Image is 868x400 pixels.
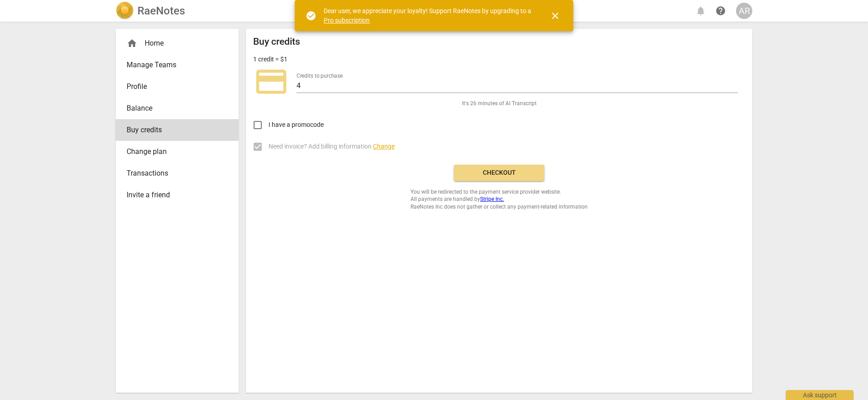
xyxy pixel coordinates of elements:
[736,3,752,19] button: AR
[480,196,504,202] a: Stripe Inc.
[116,184,239,206] a: Invite a friend
[461,168,537,177] span: Checkout
[253,64,289,100] span: credit_card
[116,2,185,20] a: LogoRaeNotes
[324,17,370,24] a: Pro subscription
[127,146,221,157] span: Change plan
[550,10,561,21] span: close
[116,33,239,54] div: Home
[127,168,221,179] span: Transactions
[253,36,300,47] h2: Buy credits
[712,3,729,19] a: Help
[454,165,544,181] button: Checkout
[324,6,533,25] div: Dear user, we appreciate your loyalty! Support RaeNotes by upgrading to a
[544,5,566,27] button: Close
[462,100,537,107] span: It's 26 minutes of AI Transcript
[116,2,134,20] img: Logo
[253,55,288,64] p: 1 credit = $1
[116,163,239,184] a: Transactions
[127,38,221,49] div: Home
[116,141,239,163] a: Change plan
[137,5,185,17] h2: RaeNotes
[297,73,343,79] label: Credits to purchase
[116,98,239,119] a: Balance
[116,76,239,98] a: Profile
[269,142,395,151] span: Need invoice? Add billing information
[116,54,239,76] a: Manage Teams
[269,120,324,130] span: I have a promocode
[715,5,726,16] span: help
[127,125,221,135] span: Buy credits
[410,188,588,211] span: You will be redirected to the payment service provider website. All payments are handled by RaeNo...
[116,119,239,141] a: Buy credits
[373,143,395,150] span: Change
[127,103,221,114] span: Balance
[127,60,221,70] span: Manage Teams
[127,38,137,49] span: home
[786,390,854,400] div: Ask support
[306,10,316,21] span: check_circle
[127,190,221,200] span: Invite a friend
[127,81,221,92] span: Profile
